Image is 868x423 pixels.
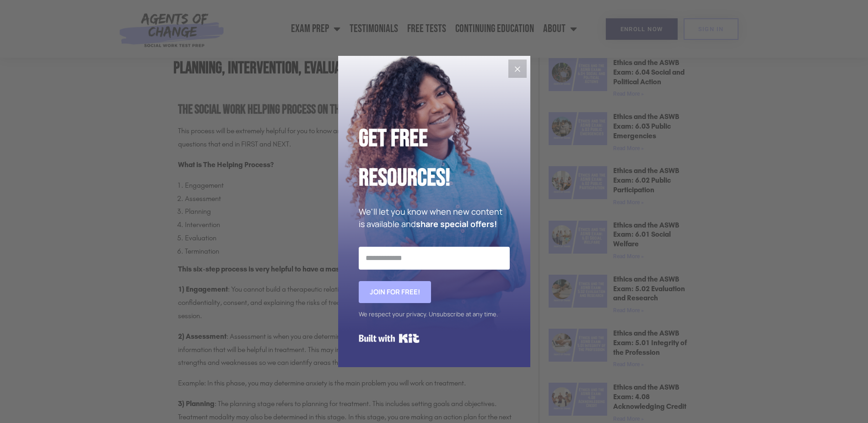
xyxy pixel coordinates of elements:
[416,218,497,229] strong: share special offers!
[359,281,431,303] button: Join for FREE!
[359,206,510,230] p: We'll let you know when new content is available and
[359,247,510,270] input: Email Address
[508,60,527,78] button: Close
[359,308,510,321] div: We respect your privacy. Unsubscribe at any time.
[359,119,510,198] h2: Get Free Resources!
[359,330,420,347] a: Built with Kit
